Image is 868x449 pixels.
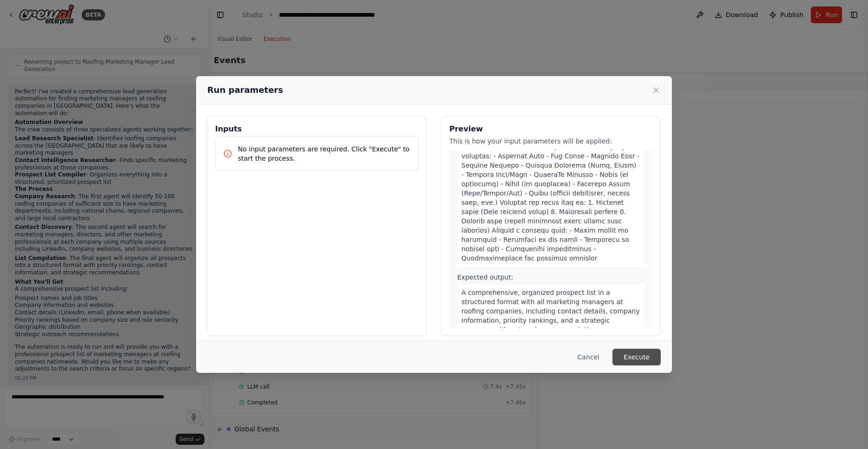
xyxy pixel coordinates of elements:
[461,69,639,262] span: Loremips dol sitametcon adipisci elit sedd e temporincidid, utla-etdolorema aliquaen admi. Veniam...
[207,84,283,97] h2: Run parameters
[449,137,653,146] p: This is how your input parameters will be applied:
[570,349,607,365] button: Cancel
[238,144,411,163] p: No input parameters are required. Click "Execute" to start the process.
[461,289,640,333] span: A comprehensive, organized prospect list in a structured format with all marketing managers at ro...
[612,349,661,365] button: Execute
[457,273,513,281] span: Expected output:
[215,124,419,135] h3: Inputs
[449,124,653,135] h3: Preview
